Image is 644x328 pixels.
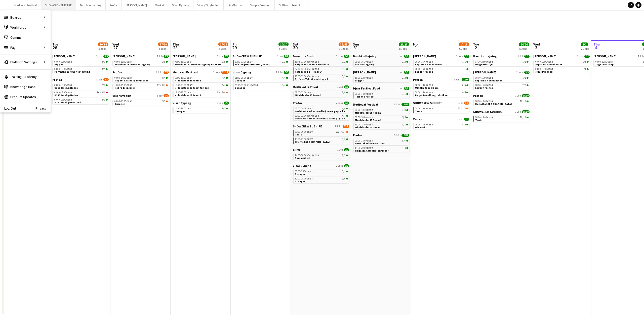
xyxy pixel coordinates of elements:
[235,86,245,89] span: Dusager
[186,83,193,87] span: CEST
[233,70,251,74] span: Visar Dypang
[295,75,348,80] a: 23:00-03:30 (Sun)CEST3/3Fyrfest. Teknik ned stage 1
[353,86,409,90] a: Djurs Festival Food1 Job1/1
[355,95,375,98] span: Telt ned Fyrfest
[175,91,193,94] span: 17:30-23:00
[102,61,105,63] span: 2/2
[103,55,109,58] span: 6/6
[342,68,346,70] span: 1/1
[222,77,225,79] span: 4/4
[112,54,136,58] span: Danny Black Luna
[54,70,90,73] span: Formland 25-0399 nedtagning
[114,61,133,63] span: 08:00-18:00
[413,101,469,105] a: SHOWCREW SUBHIRE1 Job1/2
[276,71,283,74] span: 2 Jobs
[175,91,228,97] a: 17:30-23:00CEST5A•3/4Middelalder 25 Team 2
[515,94,521,97] span: 1 Job
[168,0,193,10] button: Visar Dypang
[76,0,106,10] button: Bambi udlejning
[353,86,380,90] span: Djurs Festival Food
[397,55,403,58] span: 1 Job
[583,68,586,70] span: 1/1
[475,76,529,82] a: 08:00-16:00CEST1/1Expromo Neumünster
[353,70,409,74] a: [PERSON_NAME]1 Job2/2
[235,79,245,82] span: Dusager
[295,75,319,78] span: 23:00-03:30 (Sun)
[235,77,253,79] span: 11:00-20:30
[222,84,225,86] span: 4/4
[462,61,466,63] span: 1/1
[52,54,109,78] div: [PERSON_NAME]2 Jobs6/608:00-16:00CEST2/2Rigger08:00-18:00CEST4/4Formland 25-0399 nedtagning
[103,78,109,81] span: 4/8
[175,77,193,79] span: 13:00-18:00
[307,91,313,94] span: CEST
[355,92,408,98] a: 08:00-14:00CEST1/1Telt ned Fyrfest
[114,84,168,86] div: •
[313,67,319,71] span: CEST
[413,54,469,78] div: [PERSON_NAME]2 Jobs2/208:00-16:00CEST1/1Expromo Neumünster08:00-16:00CEST1/1Lager Proshop
[175,83,228,89] a: 13:00-23:00CEST4/4Middelalder 25 Team full day
[524,71,530,74] span: 3/3
[112,70,169,74] a: Profox2 Jobs7/8
[173,54,229,58] a: [PERSON_NAME]1 Job5/5
[313,60,319,63] span: CEST
[475,86,493,89] span: Lager Proshop
[595,61,614,63] span: 08:00-16:00
[164,94,169,97] span: 5/6
[96,78,102,81] span: 3 Jobs
[157,84,160,86] span: 2I
[473,70,496,74] span: Danny Black Luna
[456,55,463,58] span: 2 Jobs
[112,70,169,94] div: Profox2 Jobs7/809:00-14:00CEST4/4Ragatta Aalborg teknikker10:00-15:00CEST2I•3/4Hobro teknikker
[415,91,468,97] a: 09:00-14:00CEST4/4Ragatta Aalborg teknikker
[66,83,72,87] span: CEST
[126,76,133,79] span: CEST
[114,79,148,82] span: Ragatta Aalborg teknikker
[583,61,586,63] span: 1/1
[175,61,193,63] span: 08:00-18:00
[175,63,221,66] span: Formland 25-0399 nedtagning BUFFER
[415,93,449,97] span: Ragatta Aalborg teknikker
[114,100,133,103] span: 09:00-18:00
[175,84,193,86] span: 13:00-23:00
[175,86,209,89] span: Middelalder 25 Team full day
[173,70,229,74] a: Medieval Festival3 Jobs11/12
[0,32,51,42] a: Comms
[252,83,258,87] span: CEST
[293,85,349,89] a: Medieval Festival1 Job8/8
[337,85,343,88] span: 1 Job
[10,0,41,10] button: Medieval Festival
[475,63,493,66] span: Ringe Midtfyn
[462,84,466,86] span: 6/6
[66,98,72,101] span: CEST
[246,0,275,10] button: Simple Creation
[186,76,193,79] span: CEST
[233,54,289,70] div: SHOWCREW SUBHIRE1 Job2/217:00-21:00CEST2/290'erne [GEOGRAPHIC_DATA]
[353,86,409,103] div: Djurs Festival Food1 Job1/108:00-14:00CEST1/1Telt ned Fyrfest
[535,60,589,66] a: 08:00-16:00CEST1/1Expromo Neumünster
[175,91,228,94] div: •
[186,91,193,94] span: CEST
[126,83,133,87] span: CEST
[293,85,318,89] span: Medieval Festival
[235,76,288,82] a: 11:00-20:30CEST4/4Dusager
[475,61,493,63] span: 07:30-23:00
[96,55,102,58] span: 2 Jobs
[295,91,348,97] a: 05:00-12:00CEST8/8Middelalder 25 Team 1
[487,60,493,63] span: CEST
[607,60,614,63] span: CEST
[221,71,229,74] span: 11/12
[522,77,526,79] span: 1/1
[487,83,493,87] span: CEST
[413,101,469,117] div: SHOWCREW SUBHIRE1 Job1/208:00-19:00CEST7A•1/2Tents
[475,79,502,82] span: Expromo Neumünster
[295,70,323,73] span: Følgespot 2 + loadout
[66,67,72,71] span: CEST
[415,61,433,63] span: 08:00-16:00
[235,63,269,66] span: 90'erne Aalborg
[0,92,51,102] a: Product Updates
[353,54,376,58] span: Bambi udlejning
[173,70,198,74] span: Medieval Festival
[473,94,530,98] a: Profox1 Job10/10
[518,55,523,58] span: 1 Job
